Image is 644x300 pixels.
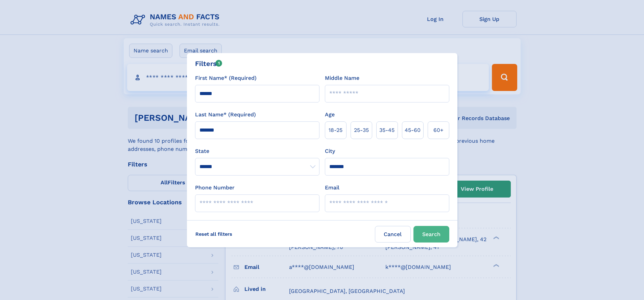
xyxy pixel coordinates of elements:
label: Cancel [375,226,411,243]
label: Age [325,111,335,119]
span: 45‑60 [405,126,421,134]
button: Search [413,226,449,243]
span: 60+ [433,126,444,134]
label: Reset all filters [191,226,237,242]
span: 18‑25 [329,126,342,134]
label: Last Name* (Required) [195,111,256,119]
label: Middle Name [325,74,359,82]
span: 25‑35 [354,126,369,134]
label: Email [325,184,339,192]
span: 35‑45 [379,126,395,134]
div: Filters [195,59,222,69]
label: Phone Number [195,184,235,192]
label: First Name* (Required) [195,74,257,82]
label: State [195,147,319,155]
label: City [325,147,335,155]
